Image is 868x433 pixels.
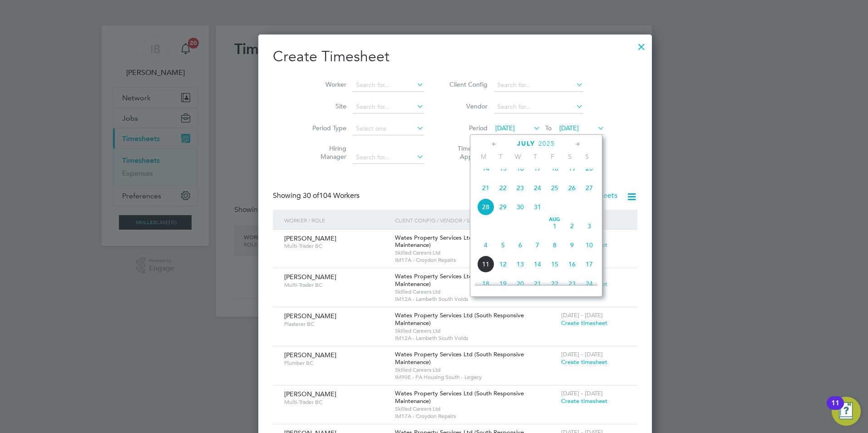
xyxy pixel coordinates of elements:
[831,403,839,415] div: 11
[561,319,607,327] span: Create timesheet
[395,288,557,295] span: Skilled Careers Ltd
[512,198,529,216] span: 30
[284,390,336,398] span: [PERSON_NAME]
[447,80,488,89] label: Client Config
[306,144,346,161] label: Hiring Manager
[546,160,563,177] span: 18
[546,217,563,235] span: 1
[477,198,494,216] span: 28
[509,153,527,161] span: W
[447,144,488,161] label: Timesheet Approver
[494,236,512,254] span: 5
[546,217,563,222] span: Aug
[395,366,557,374] span: Skilled Careers Ltd
[546,179,563,197] span: 25
[544,153,561,161] span: F
[561,311,603,319] span: [DATE] - [DATE]
[353,79,424,92] input: Search for...
[395,335,557,342] span: IM12A - Lambeth South Voids
[542,122,554,134] span: To
[512,179,529,197] span: 23
[477,236,494,254] span: 4
[546,236,563,254] span: 8
[477,256,494,273] span: 11
[395,327,557,335] span: Skilled Careers Ltd
[561,389,603,397] span: [DATE] - [DATE]
[512,256,529,273] span: 13
[494,101,583,113] input: Search for...
[529,179,546,197] span: 24
[494,79,583,92] input: Search for...
[477,160,494,177] span: 14
[563,217,581,235] span: 2
[393,210,559,231] div: Client Config / Vendor / Site
[492,153,509,161] span: T
[395,374,557,381] span: IM90E - PA Housing South - Legacy
[395,249,557,256] span: Skilled Careers Ltd
[395,295,557,303] span: IM12A - Lambeth South Voids
[477,275,494,292] span: 18
[395,272,524,288] span: Wates Property Services Ltd (South Responsive Maintenance)
[561,350,603,358] span: [DATE] - [DATE]
[395,311,524,327] span: Wates Property Services Ltd (South Responsive Maintenance)
[529,236,546,254] span: 7
[477,179,494,197] span: 21
[284,359,388,367] span: Plumber BC
[306,80,346,89] label: Worker
[581,160,598,177] span: 20
[527,153,544,161] span: T
[395,389,524,405] span: Wates Property Services Ltd (South Responsive Maintenance)
[529,275,546,292] span: 21
[395,350,524,366] span: Wates Property Services Ltd (South Responsive Maintenance)
[273,191,361,201] div: Showing
[306,102,346,110] label: Site
[563,236,581,254] span: 9
[581,179,598,197] span: 27
[353,101,424,113] input: Search for...
[563,179,581,197] span: 26
[395,405,557,413] span: Skilled Careers Ltd
[512,275,529,292] span: 20
[284,242,388,250] span: Multi-Trader BC
[529,256,546,273] span: 14
[306,124,346,132] label: Period Type
[284,399,388,406] span: Multi-Trader BC
[284,273,336,281] span: [PERSON_NAME]
[546,275,563,292] span: 22
[284,351,336,359] span: [PERSON_NAME]
[494,198,512,216] span: 29
[563,256,581,273] span: 16
[395,234,524,249] span: Wates Property Services Ltd (South Responsive Maintenance)
[273,47,637,66] h2: Create Timesheet
[495,124,515,132] span: [DATE]
[395,256,557,264] span: IM17A - Croydon Repairs
[303,191,360,200] span: 104 Workers
[512,160,529,177] span: 16
[517,140,535,148] span: July
[447,102,488,110] label: Vendor
[284,281,388,289] span: Multi-Trader BC
[563,160,581,177] span: 19
[512,236,529,254] span: 6
[282,210,393,231] div: Worker / Role
[284,320,388,328] span: Plasterer BC
[494,256,512,273] span: 12
[581,217,598,235] span: 3
[353,123,424,135] input: Select one
[832,397,861,426] button: Open Resource Center, 11 new notifications
[581,256,598,273] span: 17
[529,160,546,177] span: 17
[563,275,581,292] span: 23
[581,275,598,292] span: 24
[561,358,607,366] span: Create timesheet
[284,312,336,320] span: [PERSON_NAME]
[353,151,424,164] input: Search for...
[303,191,319,200] span: 30 of
[578,153,596,161] span: S
[475,153,492,161] span: M
[529,198,546,216] span: 31
[395,413,557,420] span: IM17A - Croydon Repairs
[581,236,598,254] span: 10
[494,275,512,292] span: 19
[546,256,563,273] span: 15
